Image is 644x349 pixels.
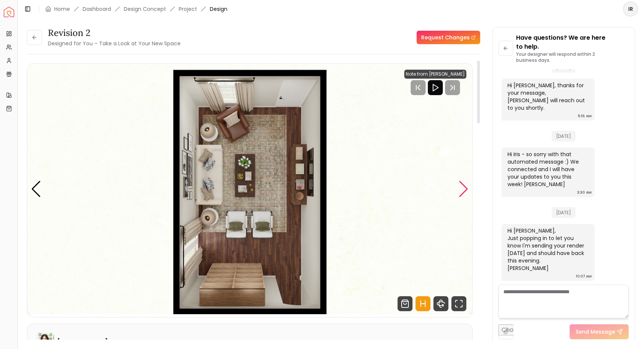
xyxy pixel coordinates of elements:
[516,51,629,63] p: Your designer will respond within 2 business days.
[507,82,587,112] div: Hi [PERSON_NAME], thanks for your message, [PERSON_NAME] will reach out to you shortly.
[31,181,41,197] div: Previous slide
[27,64,472,314] div: 4 / 4
[48,40,181,47] small: Designed for You – Take a Look at Your New Space
[404,70,466,79] div: Note from [PERSON_NAME]
[623,1,638,16] button: IR
[57,337,108,346] h6: [PERSON_NAME]
[4,7,14,17] img: Spacejoy Logo
[507,227,587,272] div: Hi [PERSON_NAME], Just popping in to let you know I'm sending your render [DATE] and should have ...
[27,64,472,314] div: Carousel
[576,273,592,280] div: 10:07 AM
[48,27,181,39] h3: Revision 2
[552,131,576,142] span: [DATE]
[179,5,197,13] a: Project
[507,151,587,188] div: Hi Iris - so sorry with that automated message :) We connected and I will have your updates to yo...
[624,2,637,16] span: IR
[516,33,629,51] p: Have questions? We are here to help.
[4,7,14,17] a: Spacejoy
[577,189,592,196] div: 3:30 AM
[54,5,70,13] a: Home
[578,112,592,120] div: 5:16 AM
[431,83,440,92] svg: Play
[210,5,227,13] span: Design
[417,31,480,44] a: Request Changes
[27,64,472,314] img: Design Render 5
[398,296,413,311] svg: Shop Products from this design
[451,296,466,311] svg: Fullscreen
[45,5,227,13] nav: breadcrumb
[83,5,111,13] a: Dashboard
[433,296,448,311] svg: 360 View
[459,181,469,197] div: Next slide
[124,5,166,13] li: Design Concept
[552,207,576,218] span: [DATE]
[415,296,430,311] svg: Hotspots Toggle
